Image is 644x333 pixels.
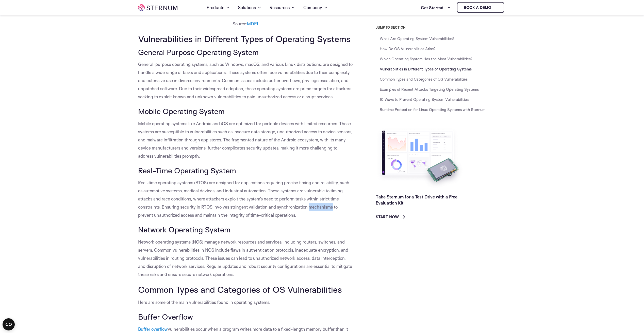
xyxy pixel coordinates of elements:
a: MDPI [247,21,258,26]
a: Common Types and Categories of OS Vulnerabilities [380,77,468,82]
a: What Are Operating System Vulnerabilities? [380,36,454,41]
span: Real-time operating systems (RTOS) are designed for applications requiring precise timing and rel... [138,180,349,218]
span: Network operating systems (NOS) manage network resources and services, including routers, switche... [138,239,352,277]
span: Buffer Overflow [138,312,193,321]
a: Examples of Recent Attacks Targeting Operating Systems [380,87,479,92]
span: General Purpose Operating System [138,47,259,57]
a: Start Now [376,214,405,220]
a: Book a demo [457,2,504,13]
a: Solutions [238,1,261,15]
a: Company [303,1,328,15]
span: Mobile operating systems like Android and iOS are optimized for portable devices with limited res... [138,121,352,159]
a: Products [207,1,230,15]
a: Runtime Protection for Linux Operating Systems with Sternum [380,107,485,112]
span: Here are some of the main vulnerabilities found in operating systems. [138,300,270,305]
span: Vulnerabilities in Different Types of Operating Systems [138,33,351,44]
span: General-purpose operating systems, such as Windows, macOS, and various Linux distributions, are d... [138,62,353,99]
span: Common Types and Categories of OS Vulnerabilities [138,284,342,295]
a: Get Started [421,3,451,13]
span: Real-Time Operating System [138,166,236,175]
a: Vulnerabilities in Different Types of Operating Systems [380,67,472,71]
img: Take Sternum for a Test Drive with a Free Evaluation Kit [376,127,465,190]
span: Network Operating System [138,225,230,234]
a: 10 Ways to Prevent Operating System Vulnerabilities [380,97,469,102]
a: Buffer overflow [138,326,168,332]
a: How Do OS Vulnerabilities Arise? [380,46,436,51]
span: Source: [233,21,247,26]
img: sternum iot [493,6,497,10]
img: sternum iot [138,4,177,11]
button: Open CMP widget [3,318,15,330]
a: Which Operating System Has the Most Vulnerabilities? [380,57,472,61]
a: Take Sternum for a Test Drive with a Free Evaluation Kit [376,194,457,206]
h3: JUMP TO SECTION [376,25,506,29]
span: Mobile Operating System [138,106,225,116]
a: Resources [270,1,295,15]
